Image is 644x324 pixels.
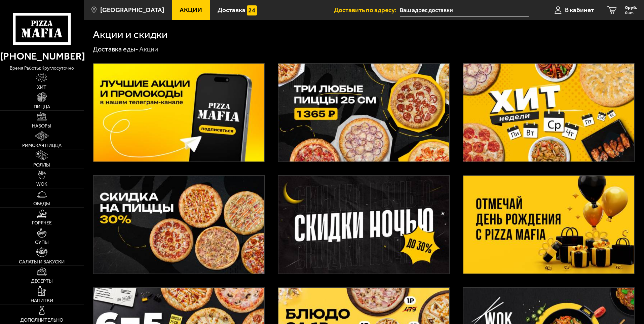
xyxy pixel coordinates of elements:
[400,4,529,16] input: Ваш адрес доставки
[32,221,52,225] span: Горячее
[100,7,164,13] span: [GEOGRAPHIC_DATA]
[22,143,62,148] span: Римская пицца
[625,5,637,10] span: 0 руб.
[93,45,138,53] a: Доставка еды-
[20,318,63,323] span: Дополнительно
[565,7,594,13] span: В кабинет
[139,45,158,54] div: Акции
[247,5,257,15] img: 15daf4d41897b9f0e9f617042186c801.svg
[34,105,50,109] span: Пицца
[32,124,51,129] span: Наборы
[218,7,245,13] span: Доставка
[31,279,53,284] span: Десерты
[93,29,168,40] h1: Акции и скидки
[31,298,53,303] span: Напитки
[19,260,65,264] span: Салаты и закуски
[33,163,50,168] span: Роллы
[180,7,202,13] span: Акции
[625,11,637,15] span: 0 шт.
[37,85,46,90] span: Хит
[33,202,50,206] span: Обеды
[334,7,400,13] span: Доставить по адресу:
[35,240,49,245] span: Супы
[36,182,47,187] span: WOK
